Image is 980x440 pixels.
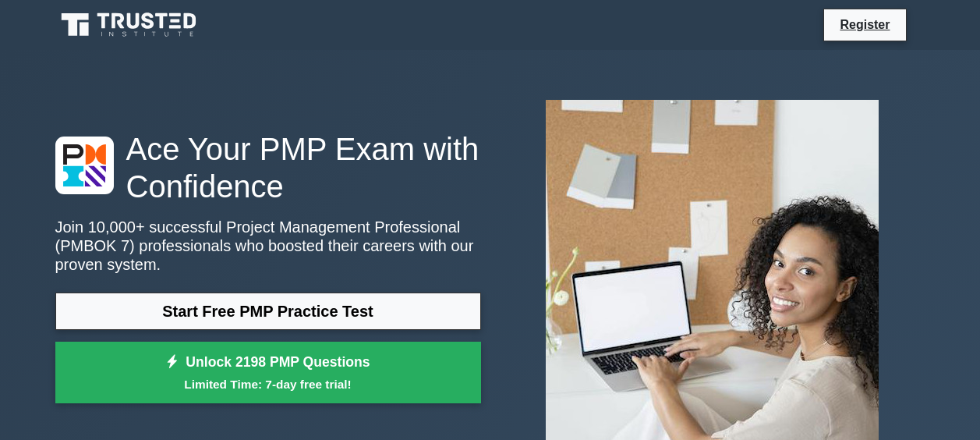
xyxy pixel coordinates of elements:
[55,218,481,274] p: Join 10,000+ successful Project Management Professional (PMBOK 7) professionals who boosted their...
[75,375,462,393] small: Limited Time: 7-day free trial!
[55,293,481,330] a: Start Free PMP Practice Test
[55,342,481,404] a: Unlock 2198 PMP QuestionsLimited Time: 7-day free trial!
[55,130,481,205] h1: Ace Your PMP Exam with Confidence
[830,15,899,34] a: Register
